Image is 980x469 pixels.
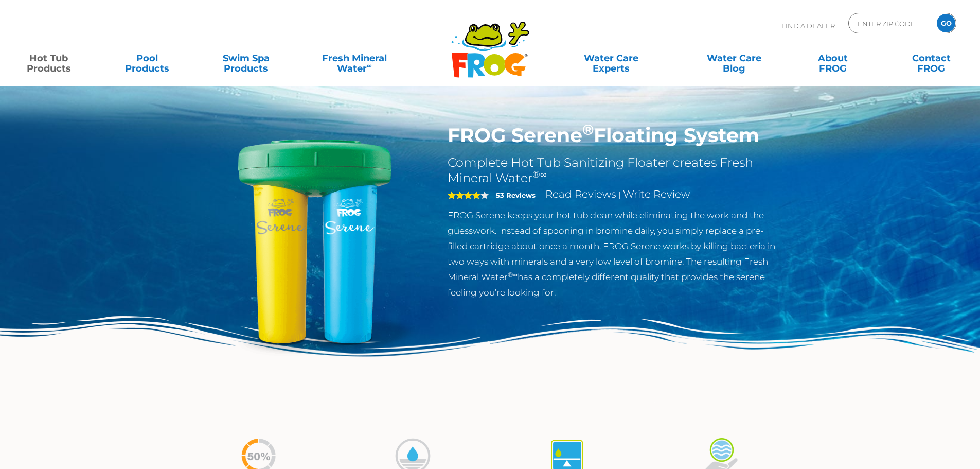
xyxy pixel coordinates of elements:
[532,169,547,180] sup: ®∞
[496,191,536,199] strong: 53 Reviews
[508,271,518,279] sup: ®∞
[545,188,616,200] a: Read Reviews
[781,13,835,39] p: Find A Dealer
[197,124,433,359] img: hot-tub-product-serene-floater.png
[448,155,783,186] h2: Complete Hot Tub Sanitizing Floater creates Fresh Mineral Water
[937,14,955,32] input: GO
[367,61,372,70] sup: ∞
[549,48,673,68] a: Water CareExperts
[10,48,87,68] a: Hot TubProducts
[109,48,186,68] a: PoolProducts
[448,124,783,147] h1: FROG Serene Floating System
[893,48,970,68] a: ContactFROG
[696,48,772,68] a: Water CareBlog
[448,191,480,199] span: 4
[618,190,621,200] span: |
[306,48,402,68] a: Fresh MineralWater∞
[208,48,284,68] a: Swim SpaProducts
[857,16,926,31] input: Zip Code Form
[623,188,690,200] a: Write Review
[794,48,871,68] a: AboutFROG
[582,120,594,138] sup: ®
[448,207,783,300] p: FROG Serene keeps your hot tub clean while eliminating the work and the guesswork. Instead of spo...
